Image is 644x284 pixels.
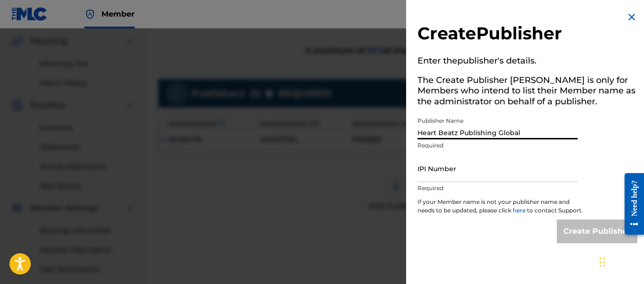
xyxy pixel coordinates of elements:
div: Drag [599,248,605,276]
p: Required [417,184,578,192]
h2: Create Publisher [417,23,637,47]
p: If your Member name is not your publisher name and needs to be updated, please click to contact S... [417,198,583,220]
img: MLC Logo [11,7,48,21]
h5: Enter the publisher 's details. [417,53,637,72]
iframe: Chat Widget [597,238,644,284]
img: Top Rightsholder [84,9,96,20]
iframe: Resource Center [617,166,644,242]
h5: The Create Publisher [PERSON_NAME] is only for Members who intend to list their Member name as th... [417,72,637,113]
p: Required [417,141,578,150]
a: here [513,207,527,214]
span: Member [101,9,135,19]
